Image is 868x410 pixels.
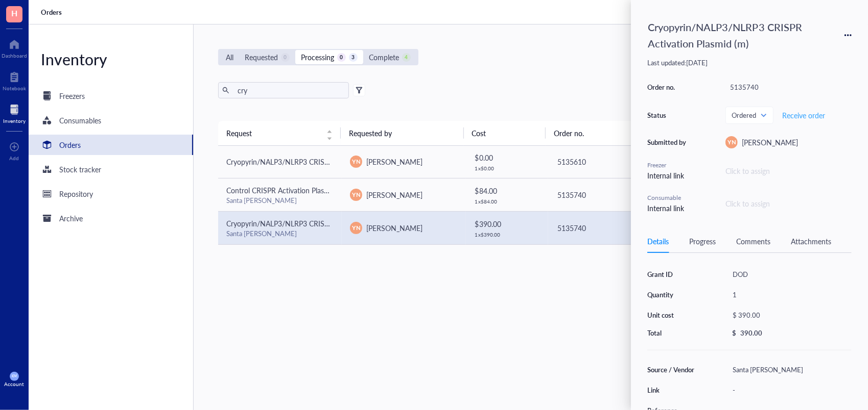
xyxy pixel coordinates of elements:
span: [PERSON_NAME] [742,137,798,147]
input: Find orders in table [233,83,345,98]
div: 0 [281,53,290,62]
span: KM [12,374,17,378]
a: Notebook [3,69,26,91]
div: Unit cost [647,311,699,320]
div: Inventory [29,49,193,69]
th: Requested by [341,121,463,145]
div: Source / Vendor [647,365,699,374]
a: Orders [29,135,193,155]
div: - [728,383,852,397]
div: Attachments [791,236,831,247]
div: Repository [59,188,93,199]
div: Add [10,155,19,161]
div: DOD [728,267,852,281]
span: Cryopyrin/NALP3/NLRP3 CRISPR Activation Plasmid (m) [226,218,406,228]
div: Processing [301,52,334,63]
div: 5135740 [725,80,852,94]
div: Consumables [59,115,101,126]
div: Link [647,386,699,395]
button: Receive order [782,107,826,123]
div: Notebook [3,85,26,91]
div: Orders [59,139,81,150]
span: YN [352,190,360,199]
div: 1 x $ 84.00 [475,198,541,204]
a: Freezers [29,86,193,106]
div: Dashboard [2,53,27,59]
a: Dashboard [2,36,27,59]
div: 5135740 [557,189,664,200]
div: Last updated: [DATE] [647,58,852,67]
div: Quantity [647,290,699,299]
div: Account [5,381,25,387]
div: Internal link [647,170,688,181]
div: Total [647,328,699,338]
td: 5135610 [548,146,672,178]
div: Cryopyrin/NALP3/NLRP3 CRISPR Activation Plasmid (m) [643,16,838,54]
a: Archive [29,208,193,228]
div: 1 [728,288,852,302]
span: YN [352,158,360,166]
span: H [11,7,17,19]
div: 1 x $ 0.00 [475,165,541,171]
div: Details [647,236,669,247]
div: 4 [402,53,411,62]
div: Order no. [647,83,688,92]
div: segmented control [218,49,418,65]
div: 5135740 [557,222,664,234]
div: Requested [245,52,278,63]
th: Request [218,121,341,145]
div: Click to assign [725,165,852,176]
th: Cost [464,121,546,145]
div: Santa [PERSON_NAME] [226,229,334,238]
a: Stock tracker [29,159,193,180]
div: Progress [689,236,716,247]
th: Order no. [546,121,668,145]
div: $ 0.00 [475,152,541,163]
span: YN [728,138,736,147]
a: Consumables [29,110,193,131]
div: Santa [PERSON_NAME] [728,363,852,377]
div: Freezer [647,161,688,170]
div: Freezers [59,90,85,101]
div: 1 x $ 390.00 [475,232,541,238]
div: $ [732,328,736,338]
div: $ 390.00 [475,218,541,229]
div: Comments [736,236,770,247]
div: Inventory [3,118,26,124]
a: Inventory [3,101,26,124]
td: 5135740 [548,211,672,244]
span: [PERSON_NAME] [366,190,423,200]
span: Ordered [732,111,765,120]
span: Cryopyrin/NALP3/NLRP3 CRISPR Plasmids (m) [226,157,374,167]
span: Request [226,127,320,139]
div: Complete [369,52,399,63]
td: 5135740 [548,178,672,211]
div: Santa [PERSON_NAME] [226,196,334,205]
div: Submitted by [647,138,688,147]
div: Status [647,111,688,120]
div: $ 390.00 [728,308,848,322]
span: [PERSON_NAME] [366,157,423,167]
div: Stock tracker [59,164,101,175]
div: Internal link [647,202,688,214]
div: Click to assign [725,198,770,209]
span: Control CRISPR Activation Plasmid [226,185,336,195]
div: 3 [349,53,358,62]
a: Repository [29,184,193,204]
div: $ 84.00 [475,185,541,196]
div: 0 [337,53,346,62]
div: 5135610 [557,156,664,167]
div: Grant ID [647,270,699,279]
span: YN [352,223,360,232]
div: 390.00 [740,328,762,338]
div: Consumable [647,193,688,202]
span: [PERSON_NAME] [366,223,423,233]
a: Orders [41,8,64,17]
div: Archive [59,213,83,224]
span: Receive order [782,111,825,119]
div: All [226,52,233,63]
